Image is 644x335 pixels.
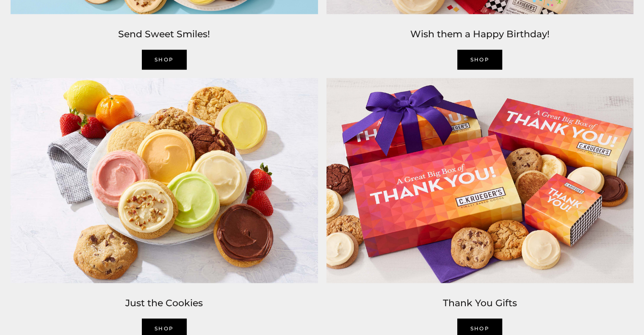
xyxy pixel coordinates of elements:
h2: Thank You Gifts [326,296,634,311]
h2: Just the Cookies [11,296,318,311]
h2: Wish them a Happy Birthday! [326,27,634,42]
img: C.Krueger’s image [6,74,322,287]
a: SHOP [142,50,187,69]
a: SHOP [457,50,502,69]
img: C.Krueger’s image [322,74,638,287]
iframe: Sign Up via Text for Offers [7,303,88,328]
h2: Send Sweet Smiles! [11,27,318,42]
